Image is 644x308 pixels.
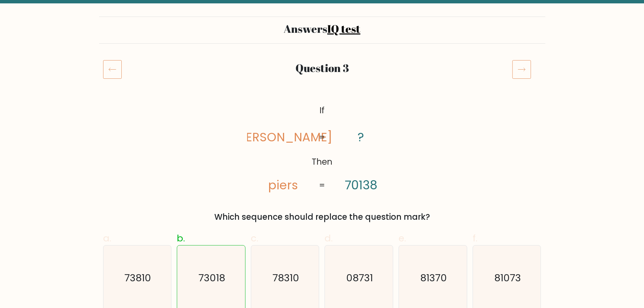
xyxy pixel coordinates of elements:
a: IQ test [327,21,360,36]
span: a. [103,232,111,245]
span: d. [325,232,333,245]
h2: Question 3 [140,62,504,74]
tspan: = [319,132,325,144]
text: 08731 [346,271,373,285]
tspan: If [319,104,325,116]
span: b. [177,232,185,245]
svg: @import url('[URL][DOMAIN_NAME]); [247,102,397,194]
h2: Answers [103,22,541,35]
text: 81073 [494,271,521,285]
tspan: = [319,180,325,192]
tspan: ? [358,129,364,146]
tspan: [PERSON_NAME] [234,129,332,146]
tspan: 70138 [345,177,377,194]
span: f. [473,232,477,245]
div: Which sequence should replace the question mark? [107,211,537,223]
text: 73810 [124,271,151,285]
text: 78310 [272,271,299,285]
text: 73018 [198,271,225,285]
text: 81370 [420,271,447,285]
tspan: Then [312,156,332,168]
span: e. [399,232,406,245]
tspan: piers [268,177,298,194]
span: c. [251,232,258,245]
